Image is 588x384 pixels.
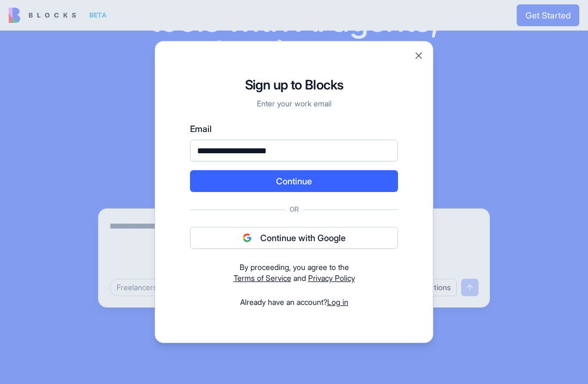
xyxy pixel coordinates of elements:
h1: Sign up to Blocks [190,76,398,94]
label: Email [190,122,398,135]
span: Or [285,205,303,214]
button: Continue with Google [190,227,398,249]
img: google logo [243,233,252,242]
div: Already have an account? [190,297,398,308]
div: and [190,262,398,284]
a: Terms of Service [234,273,291,283]
a: Privacy Policy [308,273,355,283]
a: Log in [327,297,348,307]
p: Enter your work email [190,98,398,109]
button: Continue [190,170,398,192]
div: By proceeding, you agree to the [190,262,398,273]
